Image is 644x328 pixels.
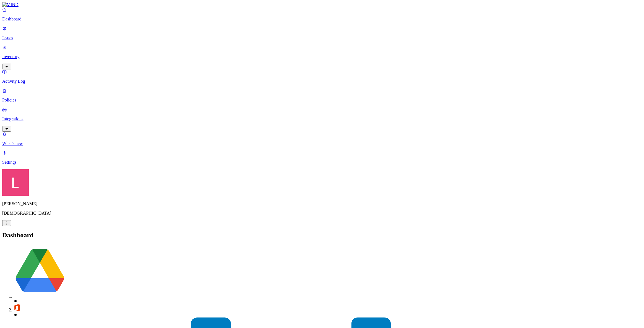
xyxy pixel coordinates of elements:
p: [DEMOGRAPHIC_DATA] [2,211,642,216]
p: Dashboard [2,17,642,22]
img: svg%3e [13,304,21,311]
a: Inventory [2,45,642,69]
a: What's new [2,132,642,146]
p: Issues [2,35,642,40]
h2: Dashboard [2,231,642,239]
a: MIND [2,2,642,7]
img: svg%3e [13,244,66,298]
a: Settings [2,150,642,165]
a: Dashboard [2,7,642,22]
a: Integrations [2,107,642,131]
p: Integrations [2,116,642,121]
p: Activity Log [2,79,642,84]
a: Policies [2,88,642,103]
p: Policies [2,98,642,103]
p: Inventory [2,54,642,59]
p: [PERSON_NAME] [2,201,642,206]
img: MIND [2,2,19,7]
a: Activity Log [2,69,642,84]
p: Settings [2,160,642,165]
img: Landen Brown [2,169,29,196]
p: What's new [2,141,642,146]
a: Issues [2,26,642,40]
